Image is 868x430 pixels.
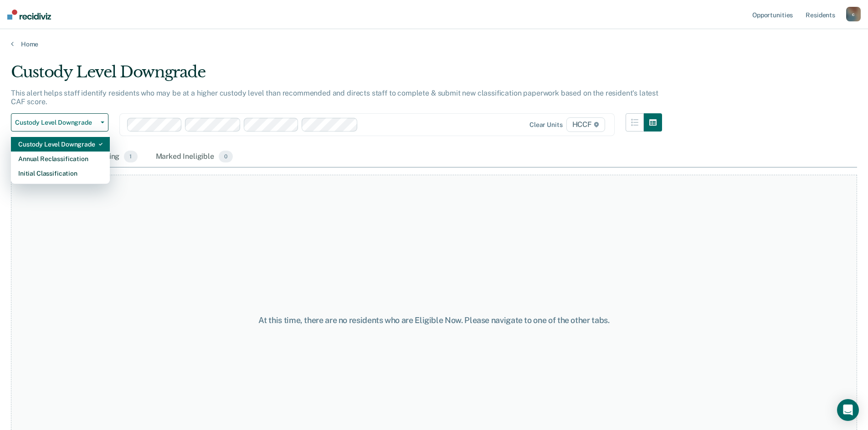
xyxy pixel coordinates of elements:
[18,152,103,166] div: Annual Reclassification
[154,147,235,167] div: Marked Ineligible0
[11,40,857,48] a: Home
[566,117,605,132] span: HCCF
[837,399,859,421] div: Open Intercom Messenger
[15,119,97,126] span: Custody Level Downgrade
[90,147,139,167] div: Pending1
[219,151,233,162] span: 0
[846,7,861,21] button: c
[11,89,658,106] p: This alert helps staff identify residents who may be at a higher custody level than recommended a...
[124,151,137,162] span: 1
[11,63,662,89] div: Custody Level Downgrade
[7,10,51,20] img: Recidiviz
[11,113,108,132] button: Custody Level Downgrade
[18,166,103,181] div: Initial Classification
[223,315,646,325] div: At this time, there are no residents who are Eligible Now. Please navigate to one of the other tabs.
[18,137,103,152] div: Custody Level Downgrade
[529,121,563,129] div: Clear units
